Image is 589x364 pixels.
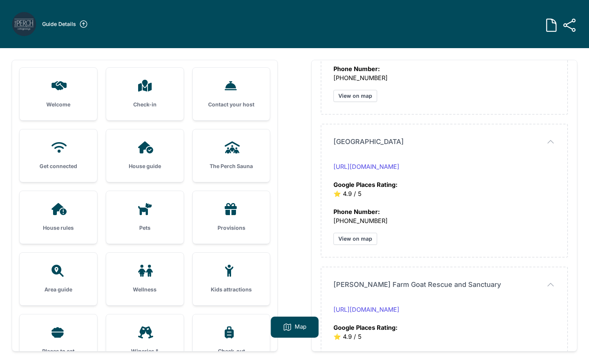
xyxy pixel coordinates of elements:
h3: House guide [118,162,172,170]
p: Map [295,323,306,332]
h3: Get connected [32,162,85,170]
a: Kids attractions [193,253,270,305]
h3: Pets [118,224,172,232]
img: lbscve6jyqy4usxktyb5b1icebv1 [12,12,36,36]
a: House rules [20,191,97,244]
a: House guide [106,129,184,182]
h3: Wellness [118,286,172,293]
div: [PHONE_NUMBER] [333,198,555,225]
a: Wellness [106,253,184,305]
strong: Phone Number: [333,208,380,215]
h3: Area guide [32,286,85,293]
strong: Google Places Rating: [333,324,397,331]
a: [URL][DOMAIN_NAME] [333,306,399,313]
span: [GEOGRAPHIC_DATA] [333,136,404,147]
h3: Check-in [118,101,172,108]
a: Provisions [193,191,270,244]
a: Check-in [106,68,184,120]
h3: House rules [32,224,85,232]
h3: Check-out [205,347,258,355]
a: Get connected [20,129,97,182]
h3: Provisions [205,224,258,232]
a: [URL][DOMAIN_NAME] [333,163,399,170]
a: The Perch Sauna [193,129,270,182]
div: ⭐️ 4.9 / 5 [333,305,555,341]
a: View on map [333,233,377,245]
a: Pets [106,191,184,244]
a: Guide Details [42,20,88,29]
a: View on map [333,90,377,102]
button: [GEOGRAPHIC_DATA] [333,136,555,147]
strong: Google Places Rating: [333,181,397,188]
strong: Phone Number: [333,65,380,73]
strong: Phone Number: [333,351,380,358]
div: ⭐️ 4.9 / 5 [333,162,555,198]
a: Area guide [20,253,97,305]
span: [PERSON_NAME] Farm Goat Rescue and Sanctuary [333,279,501,290]
h3: Places to eat [32,347,85,355]
h3: Wineries & Breweries [118,347,172,362]
h3: The Perch Sauna [205,162,258,170]
a: Welcome [20,68,97,120]
h3: Contact your host [205,101,258,108]
h3: Welcome [32,101,85,108]
button: [PERSON_NAME] Farm Goat Rescue and Sanctuary [333,279,555,290]
h3: Kids attractions [205,286,258,293]
a: Contact your host [193,68,270,120]
div: [PHONE_NUMBER] [333,55,555,82]
h3: Guide Details [42,20,76,28]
